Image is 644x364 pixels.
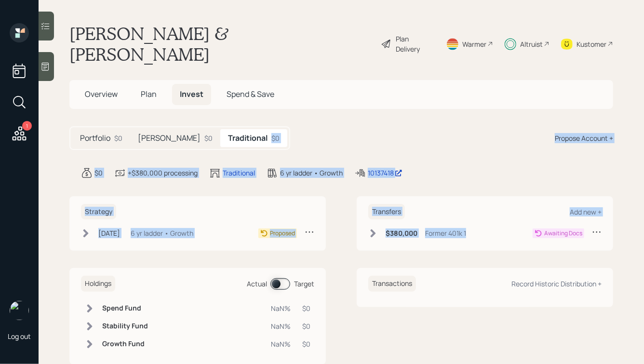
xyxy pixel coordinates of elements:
div: 1 [22,121,32,131]
div: $0 [302,303,310,313]
div: Record Historic Distribution + [511,279,602,288]
div: NaN% [271,303,291,313]
div: Altruist [520,39,543,49]
span: Overview [85,89,118,99]
div: $0 [302,339,310,349]
div: Propose Account + [555,133,613,143]
h5: Traditional [228,134,268,143]
h5: Portfolio [80,134,110,143]
span: Invest [180,89,203,99]
h6: Growth Fund [102,340,148,348]
h5: [PERSON_NAME] [138,134,201,143]
div: [DATE] [98,228,120,238]
div: $0 [204,133,213,143]
div: $0 [94,168,103,178]
h6: Transfers [368,204,405,220]
div: Warmer [462,39,486,49]
h1: [PERSON_NAME] & [PERSON_NAME] [69,23,373,65]
h6: Stability Fund [102,322,148,330]
div: 6 yr ladder • Growth [131,228,193,238]
div: Plan Delivery [396,34,434,54]
img: hunter_neumayer.jpg [10,301,29,320]
span: Spend & Save [227,89,274,99]
h6: Transactions [368,276,416,292]
h6: Holdings [81,276,115,292]
div: $0 [271,133,280,143]
div: Traditional [223,168,255,178]
div: +$380,000 processing [128,168,198,178]
h6: Spend Fund [102,304,148,312]
div: Awaiting Docs [544,229,582,238]
div: $0 [302,321,310,331]
div: NaN% [271,321,291,331]
h6: Strategy [81,204,116,220]
div: $0 [114,133,122,143]
div: Kustomer [577,39,606,49]
div: Proposed [270,229,295,238]
div: Add new + [570,207,602,216]
div: Former 401k 1 [425,228,466,238]
div: 6 yr ladder • Growth [280,168,343,178]
span: Plan [141,89,157,99]
div: 10137418 [368,168,402,178]
div: NaN% [271,339,291,349]
div: Target [294,279,314,289]
h6: $380,000 [386,229,417,238]
div: Log out [8,332,31,341]
div: Actual [247,279,267,289]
